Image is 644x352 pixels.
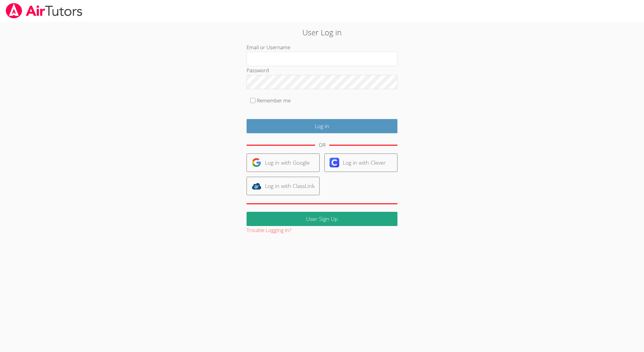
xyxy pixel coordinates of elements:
img: clever-logo-6eab21bc6e7a338710f1a6ff85c0baf02591cd810cc4098c63d3a4b26e2feb20.svg [330,158,339,167]
input: Log in [247,119,397,133]
a: User Sign Up [247,212,397,226]
img: airtutors_banner-c4298cdbf04f3fff15de1276eac7730deb9818008684d7c2e4769d2f7ddbe033.png [5,3,83,18]
label: Remember me [257,97,291,104]
img: classlink-logo-d6bb404cc1216ec64c9a2012d9dc4662098be43eaf13dc465df04b49fa7ab582.svg [252,181,261,191]
a: Log in with ClassLink [247,177,320,195]
label: Email or Username [247,44,290,51]
a: Log in with Google [247,153,320,172]
img: google-logo-50288ca7cdecda66e5e0955fdab243c47b7ad437acaf1139b6f446037453330a.svg [252,158,261,167]
label: Password [247,67,269,74]
a: Log in with Clever [324,153,397,172]
h2: User Log in [148,27,496,38]
button: Trouble Logging In? [247,226,291,235]
div: OR [319,141,326,150]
